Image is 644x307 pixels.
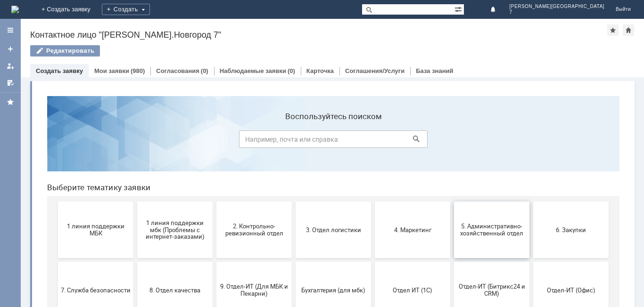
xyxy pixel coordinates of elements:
[417,134,487,148] span: 5. Административно-хозяйственный отдел
[306,67,334,74] a: Карточка
[417,194,487,209] span: Отдел-ИТ (Битрикс24 и CRM)
[21,134,91,148] span: 1 линия поддержки МБК
[288,67,295,74] div: (0)
[100,130,170,152] span: 1 линия поддержки мбк (Проблемы с интернет-заказами)
[11,6,19,13] img: logo
[494,173,569,230] button: Отдел-ИТ (Офис)
[201,67,208,74] div: (0)
[256,173,331,230] button: Бухгалтерия (для мбк)
[607,24,619,36] div: Добавить в избранное
[338,198,408,205] span: Отдел ИТ (1С)
[416,67,453,74] a: База знаний
[335,173,411,230] button: Отдел ИТ (1С)
[102,4,150,15] div: Создать
[21,258,91,265] span: Финансовый отдел
[3,41,18,57] a: Создать заявку
[180,134,249,148] span: 2. Контрольно-ревизионный отдел
[180,194,249,209] span: 9. Отдел-ИТ (Для МБК и Пекарни)
[259,251,329,272] span: [PERSON_NAME]. Услуги ИТ для МБК (оформляет L1)
[177,113,252,170] button: 2. Контрольно-ревизионный отдел
[30,30,607,40] div: Контактное лицо "[PERSON_NAME].Новгород 7"
[98,234,173,290] button: Франчайзинг
[338,137,408,145] span: 4. Маркетинг
[18,113,94,170] button: 1 линия поддержки МБК
[259,198,329,205] span: Бухгалтерия (для мбк)
[454,4,464,13] span: Расширенный поиск
[494,113,569,170] button: 6. Закупки
[156,67,199,74] a: Согласования
[259,137,329,145] span: 3. Отдел логистики
[36,67,83,74] a: Создать заявку
[3,75,18,90] a: Мои согласования
[199,23,388,32] label: Воспользуйтесь поиском
[335,234,411,290] button: не актуален
[100,198,170,205] span: 8. Отдел качества
[98,113,173,170] button: 1 линия поддержки мбк (Проблемы с интернет-заказами)
[180,255,249,269] span: Это соглашение не активно!
[18,173,94,230] button: 7. Служба безопасности
[256,113,331,170] button: 3. Отдел логистики
[21,198,91,205] span: 7. Служба безопасности
[94,67,129,74] a: Мои заявки
[335,113,411,170] button: 4. Маркетинг
[18,234,94,290] button: Финансовый отдел
[510,9,604,15] span: 7
[338,258,408,265] span: не актуален
[199,42,388,59] input: Например, почта или справка
[98,173,173,230] button: 8. Отдел качества
[8,94,580,104] header: Выберите тематику заявки
[414,173,490,230] button: Отдел-ИТ (Битрикс24 и CRM)
[496,198,566,205] span: Отдел-ИТ (Офис)
[177,173,252,230] button: 9. Отдел-ИТ (Для МБК и Пекарни)
[3,58,18,73] a: Мои заявки
[510,4,604,9] span: [PERSON_NAME][GEOGRAPHIC_DATA]
[220,67,286,74] a: Наблюдаемые заявки
[11,6,19,13] a: Перейти на домашнюю страницу
[100,258,170,265] span: Франчайзинг
[414,113,490,170] button: 5. Административно-хозяйственный отдел
[345,67,405,74] a: Соглашения/Услуги
[131,67,145,74] div: (980)
[256,234,331,290] button: [PERSON_NAME]. Услуги ИТ для МБК (оформляет L1)
[623,24,634,36] div: Сделать домашней страницей
[496,137,566,145] span: 6. Закупки
[177,234,252,290] button: Это соглашение не активно!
